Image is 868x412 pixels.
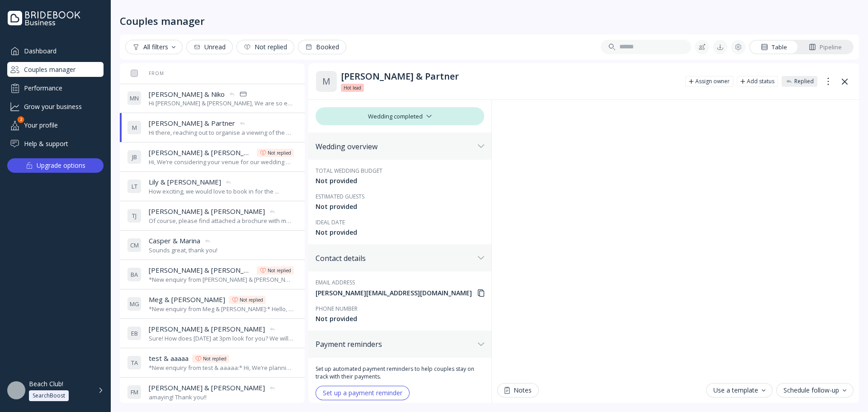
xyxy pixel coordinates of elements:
div: M [316,71,337,92]
iframe: Chat [497,100,854,378]
div: *New enquiry from test & aaaaa:* Hi, We’re planning our wedding and are very interested in your v... [149,364,294,372]
div: Schedule follow-up [783,387,846,394]
span: test & aaaaa [149,354,189,363]
div: 2 [18,116,24,123]
div: Pipeline [809,43,842,52]
a: Couples manager [7,62,104,77]
span: Lily & [PERSON_NAME] [149,177,221,187]
div: Set up a payment reminder [323,389,402,397]
div: amaying! Thank you!! [149,393,276,402]
button: Notes [497,383,539,398]
div: Unread [193,43,226,51]
div: SearchBoost [33,392,65,399]
span: [PERSON_NAME] & [PERSON_NAME] [149,265,253,275]
div: Sure! How does [DATE] at 3pm look for you? We will show you around the place and we can chat abou... [149,334,294,343]
span: [PERSON_NAME] & Partner [149,118,235,128]
button: Upgrade options [7,158,104,173]
button: Booked [298,40,346,54]
a: Performance [7,81,104,95]
a: Help & support [7,136,104,151]
button: Not replied [236,40,294,54]
span: Meg & [PERSON_NAME] [149,295,225,304]
div: Email address [316,279,484,286]
span: [PERSON_NAME] & [PERSON_NAME] [149,148,253,157]
div: Couples manager [120,14,205,27]
span: [PERSON_NAME] & [PERSON_NAME] [149,207,265,216]
div: [PERSON_NAME][EMAIL_ADDRESS][DOMAIN_NAME] [316,289,484,298]
div: M G [127,297,142,311]
span: [PERSON_NAME] & [PERSON_NAME] [149,324,265,334]
div: Hi, We’re considering your venue for our wedding and would love to learn more about it. Could you... [149,158,294,166]
div: Hi there, reaching out to organise a viewing of the venue. When works best for you? [149,128,294,137]
div: *New enquiry from [PERSON_NAME] & [PERSON_NAME]:* Hi, We’re considering your venue for our weddin... [149,275,294,284]
img: dpr=1,fit=cover,g=face,w=48,h=48 [7,381,25,399]
div: J B [127,150,142,164]
div: Not replied [244,43,287,51]
div: Total wedding budget [316,167,484,175]
div: Hi [PERSON_NAME] & [PERSON_NAME], We are so excited to confirm your booking for the [DATE]. We ca... [149,99,294,108]
div: *New enquiry from Meg & [PERSON_NAME]:* Hello, we love the look of your venue. Could you share so... [149,305,294,313]
div: Wedding overview [316,142,474,151]
div: Upgrade options [37,159,85,172]
div: E B [127,326,142,341]
div: Notes [505,387,532,394]
div: Not provided [316,202,484,211]
div: Replied [794,78,814,85]
button: Schedule follow-up [776,383,854,398]
span: Casper & Marina [149,236,200,246]
button: All filters [125,40,183,54]
div: Not replied [268,267,291,274]
div: B A [127,267,142,282]
button: Unread [186,40,233,54]
div: T A [127,355,142,370]
button: Use a template [706,383,773,398]
div: Contact details [316,254,474,263]
span: [PERSON_NAME] & Niko [149,90,225,99]
div: F M [127,385,142,399]
div: M N [127,91,142,105]
div: From [127,70,164,76]
div: Assign owner [695,78,730,85]
div: How exciting, we would love to book in for the ... [149,187,279,196]
div: Ideal date [316,218,484,226]
div: Phone number [316,305,484,313]
a: Dashboard [7,43,104,58]
div: Set up automated payment reminders to help couples stay on track with their payments. [316,365,484,380]
div: Not replied [268,149,291,156]
a: Grow your business [7,99,104,114]
div: Sounds great, thank you! [149,246,217,255]
div: L T [127,179,142,194]
div: Your profile [7,118,104,133]
div: All filters [132,43,175,51]
div: M [127,120,142,135]
div: Of course, please find attached a brochure with more information on the venue [149,217,294,225]
div: Table [761,43,787,52]
div: Not replied [203,355,226,362]
div: Use a template [713,387,765,394]
span: Hot lead [344,84,361,91]
div: C M [127,238,142,252]
div: Not provided [316,176,484,185]
button: Set up a payment reminder [316,386,410,400]
div: Add status [747,78,774,85]
div: Estimated guests [316,193,484,200]
div: Wedding completed [316,107,484,125]
div: Not replied [240,296,263,303]
div: Not provided [316,228,484,237]
div: Booked [305,43,339,51]
div: Payment reminders [316,340,474,349]
div: T J [127,208,142,223]
span: [PERSON_NAME] & [PERSON_NAME] [149,383,265,393]
div: [PERSON_NAME] & Partner [341,71,678,82]
div: Not provided [316,314,484,323]
a: Your profile2 [7,118,104,133]
div: Beach Club! [29,380,63,388]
